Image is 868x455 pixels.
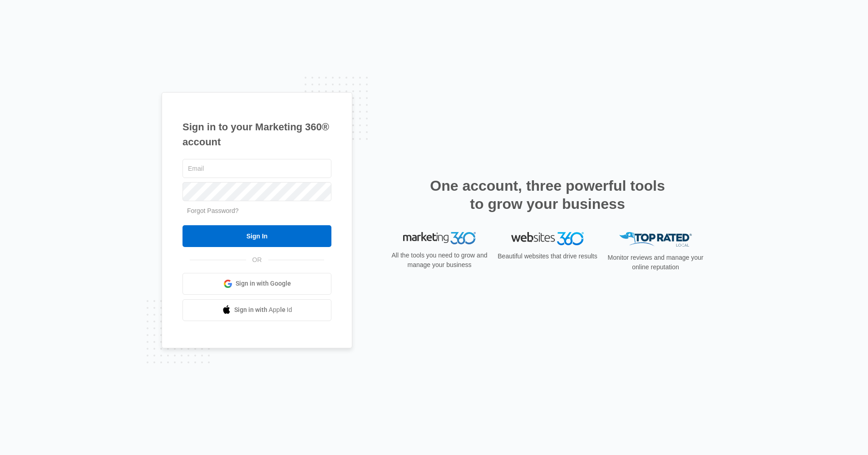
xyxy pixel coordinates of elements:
input: Sign In [182,225,331,247]
img: Top Rated Local [619,232,692,247]
p: Beautiful websites that drive results [497,252,598,261]
span: Sign in with Apple Id [234,305,292,315]
input: Email [182,159,331,178]
a: Sign in with Apple Id [182,299,331,321]
span: Sign in with Google [236,279,291,288]
a: Sign in with Google [182,273,331,295]
p: Monitor reviews and manage your online reputation [605,253,706,272]
p: All the tools you need to grow and manage your business [389,251,490,270]
img: Websites 360 [511,232,584,245]
span: OR [246,255,268,265]
a: Forgot Password? [187,207,239,214]
h1: Sign in to your Marketing 360® account [182,119,331,149]
h2: One account, three powerful tools to grow your business [427,177,668,213]
img: Marketing 360 [403,232,476,245]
